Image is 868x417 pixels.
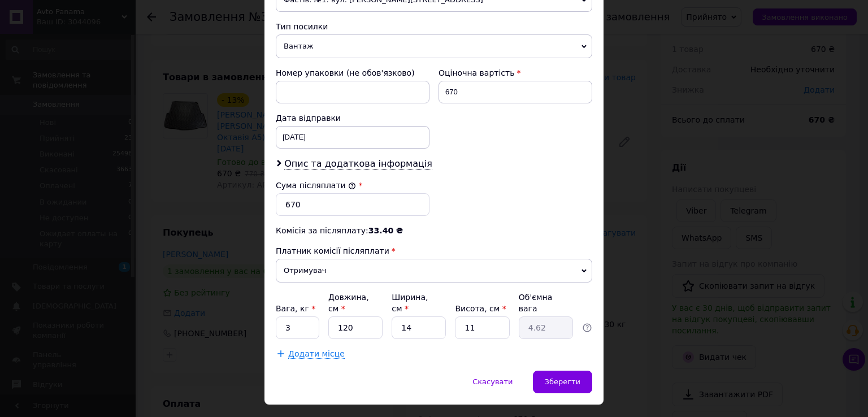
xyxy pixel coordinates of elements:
label: Висота, см [455,304,506,313]
div: Комісія за післяплату: [276,225,592,236]
span: Отримувач [276,259,592,283]
div: Оціночна вартість [439,67,592,79]
label: Вага, кг [276,304,315,313]
span: Зберегти [545,377,580,386]
label: Сума післяплати [276,181,356,190]
span: Тип посилки [276,22,328,31]
div: Дата відправки [276,112,429,124]
span: Скасувати [472,377,513,386]
div: Номер упаковки (не обов'язково) [276,67,429,79]
span: Вантаж [276,34,592,58]
span: Додати місце [288,349,345,359]
label: Довжина, см [328,293,369,313]
div: Об'ємна вага [519,292,573,314]
label: Ширина, см [392,293,428,313]
span: 33.40 ₴ [368,226,403,235]
span: Опис та додаткова інформація [284,158,432,170]
span: Платник комісії післяплати [276,246,389,255]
